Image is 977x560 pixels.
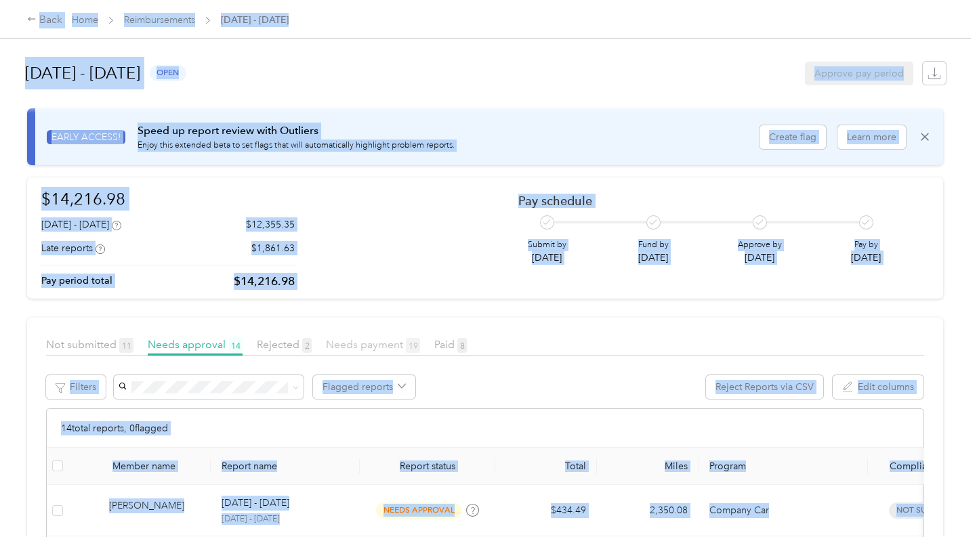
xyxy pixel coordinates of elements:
p: [DATE] [851,251,881,265]
th: Report name [211,448,360,485]
span: Needs approval [148,338,243,351]
button: Flagged reports [313,375,415,399]
th: Member name [68,448,211,485]
button: Create flag [760,125,826,149]
p: [DATE] [638,251,669,265]
p: Speed up report review with Outliers [138,123,455,139]
div: Back [27,12,62,28]
button: Reject Reports via CSV [706,375,823,399]
span: Rejected [257,338,312,351]
a: Home [72,14,98,26]
a: Reimbursements [124,14,195,26]
p: [DATE] [738,251,782,265]
div: [PERSON_NAME] [109,498,200,522]
p: Pay period total [41,274,112,288]
span: Paid [434,338,467,351]
p: Company Car [709,503,857,518]
span: [DATE] - [DATE] [221,13,289,27]
td: 2,350.08 [597,485,699,536]
div: 14 total reports, 0 flagged [47,409,923,448]
p: Fund by [638,239,669,251]
p: $12,355.35 [246,217,295,232]
td: $434.49 [495,485,597,536]
button: Filters [46,375,106,399]
span: 11 [119,338,133,353]
span: Needs payment [326,338,420,351]
div: Late reports [41,241,105,255]
button: Edit columns [833,375,923,399]
td: Company Car [699,485,868,536]
span: needs approval [376,502,461,518]
span: 14 [228,338,243,353]
p: [DATE] - [DATE] [222,513,349,525]
div: Miles [608,460,688,472]
div: Member name [112,460,200,472]
span: 8 [457,338,467,353]
iframe: Everlance-gr Chat Button Frame [901,484,977,560]
span: Not submitted [889,502,969,518]
h2: Pay schedule [518,194,905,208]
th: Program [699,448,868,485]
h1: [DATE] - [DATE] [25,57,140,89]
span: 19 [406,338,420,353]
p: Approve by [738,239,782,251]
span: Not submitted [46,338,133,351]
span: open [150,65,186,81]
button: Learn more [837,125,906,149]
p: [DATE] - [DATE] [222,496,289,511]
p: $14,216.98 [234,273,295,290]
p: Pay by [851,239,881,251]
span: 2 [302,338,312,353]
p: [DATE] [528,251,566,265]
p: Enjoy this extended beta to set flags that will automatically highlight problem reports. [138,139,455,152]
p: Submit by [528,239,566,251]
span: Report status [371,460,484,472]
h1: $14,216.98 [41,187,295,211]
p: $1,861.63 [251,241,295,255]
span: EARLY ACCESS! [47,130,125,144]
div: [DATE] - [DATE] [41,217,121,232]
div: Total [506,460,586,472]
